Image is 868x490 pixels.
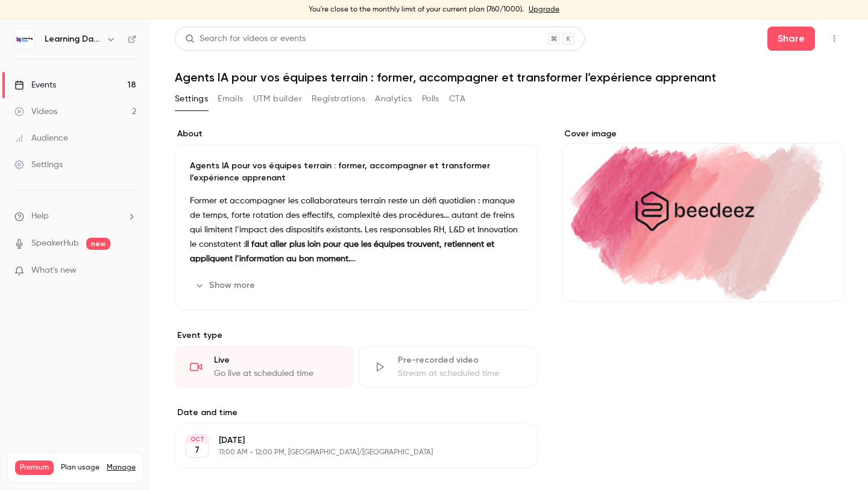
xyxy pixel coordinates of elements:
[190,160,523,184] p: Agents IA pour vos équipes terrain : former, accompagner et transformer l’expérience apprenant
[186,435,208,444] div: OCT
[122,266,136,276] iframe: Noticeable Trigger
[449,89,465,109] button: CTA
[562,128,844,140] label: Cover image
[398,354,523,366] div: Pre-recorded video
[45,33,101,45] h6: Learning Days
[190,240,494,263] strong: il faut aller plus loin pour que les équipes trouvent, retiennent et appliquent l’information au ...
[359,346,538,387] div: Pre-recorded videoStream at scheduled time
[175,128,538,140] label: About
[175,407,538,419] label: Date and time
[14,210,136,223] li: help-dropdown-opener
[190,194,523,266] p: Former et accompagner les collaborateurs terrain reste un défi quotidien : manque de temps, forte...
[375,89,412,109] button: Analytics
[190,276,262,295] button: Show more
[562,128,844,302] section: Cover image
[14,159,63,171] div: Settings
[31,237,79,250] a: SpeakerHub
[529,5,559,14] a: Upgrade
[219,448,474,457] p: 11:00 AM - 12:00 PM, [GEOGRAPHIC_DATA]/[GEOGRAPHIC_DATA]
[31,264,77,277] span: What's new
[107,463,136,472] a: Manage
[86,238,110,250] span: new
[219,434,474,447] p: [DATE]
[214,367,339,380] div: Go live at scheduled time
[61,463,99,472] span: Plan usage
[253,89,302,109] button: UTM builder
[175,89,208,109] button: Settings
[175,346,354,387] div: LiveGo live at scheduled time
[422,89,439,109] button: Polls
[15,460,54,475] span: Premium
[312,89,365,109] button: Registrations
[175,70,844,84] h1: Agents IA pour vos équipes terrain : former, accompagner et transformer l’expérience apprenant
[175,329,538,342] p: Event type
[14,132,68,144] div: Audience
[31,210,49,223] span: Help
[15,30,34,49] img: Learning Days
[195,444,200,456] p: 7
[214,354,339,366] div: Live
[398,367,523,380] div: Stream at scheduled time
[14,106,57,118] div: Videos
[218,89,243,109] button: Emails
[767,27,815,51] button: Share
[14,79,56,91] div: Events
[185,33,306,45] div: Search for videos or events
